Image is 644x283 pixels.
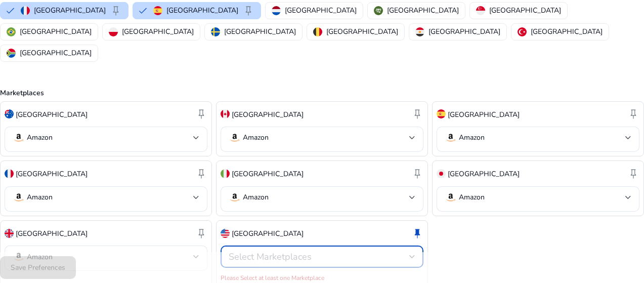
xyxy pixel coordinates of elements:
[232,228,304,239] p: [GEOGRAPHIC_DATA]
[122,26,194,37] p: [GEOGRAPHIC_DATA]
[437,109,446,118] img: es.svg
[428,26,500,37] p: [GEOGRAPHIC_DATA]
[27,193,53,202] p: Amazon
[437,169,446,178] img: jp.svg
[110,5,122,17] span: keep
[374,6,383,15] img: sa.svg
[445,191,457,204] img: amazon.svg
[153,6,162,15] img: es.svg
[476,6,485,15] img: sg.svg
[285,5,357,16] p: [GEOGRAPHIC_DATA]
[242,5,254,17] span: keep
[7,27,16,36] img: br.svg
[13,132,25,144] img: amazon.svg
[243,193,269,202] p: Amazon
[448,169,520,179] p: [GEOGRAPHIC_DATA]
[224,26,296,37] p: [GEOGRAPHIC_DATA]
[627,168,639,180] span: keep
[518,27,527,36] img: tr.svg
[16,109,88,120] p: [GEOGRAPHIC_DATA]
[166,5,238,16] p: [GEOGRAPHIC_DATA]
[415,27,424,36] img: eg.svg
[195,108,207,120] span: keep
[229,132,241,144] img: amazon.svg
[243,133,269,142] p: Amazon
[21,6,30,15] img: fr.svg
[411,227,423,239] span: keep
[20,48,92,58] p: [GEOGRAPHIC_DATA]
[531,26,603,37] p: [GEOGRAPHIC_DATA]
[5,169,14,178] img: fr.svg
[387,5,459,16] p: [GEOGRAPHIC_DATA]
[459,133,485,142] p: Amazon
[211,27,220,36] img: se.svg
[459,193,485,202] p: Amazon
[411,168,423,180] span: keep
[229,191,241,204] img: amazon.svg
[448,109,520,120] p: [GEOGRAPHIC_DATA]
[27,133,53,142] p: Amazon
[445,132,457,144] img: amazon.svg
[326,26,398,37] p: [GEOGRAPHIC_DATA]
[232,169,304,179] p: [GEOGRAPHIC_DATA]
[34,5,106,16] p: [GEOGRAPHIC_DATA]
[195,168,207,180] span: keep
[13,191,25,204] img: amazon.svg
[16,228,88,239] p: [GEOGRAPHIC_DATA]
[272,6,281,15] img: nl.svg
[221,229,230,238] img: us.svg
[313,27,322,36] img: be.svg
[627,108,639,120] span: keep
[232,109,304,120] p: [GEOGRAPHIC_DATA]
[5,109,14,118] img: au.svg
[20,26,92,37] p: [GEOGRAPHIC_DATA]
[109,27,118,36] img: pl.svg
[5,229,14,238] img: uk.svg
[16,169,88,179] p: [GEOGRAPHIC_DATA]
[13,251,25,263] img: amazon.svg
[7,49,16,58] img: za.svg
[195,227,207,239] span: keep
[411,108,423,120] span: keep
[221,169,230,178] img: it.svg
[489,5,561,16] p: [GEOGRAPHIC_DATA]
[221,109,230,118] img: ca.svg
